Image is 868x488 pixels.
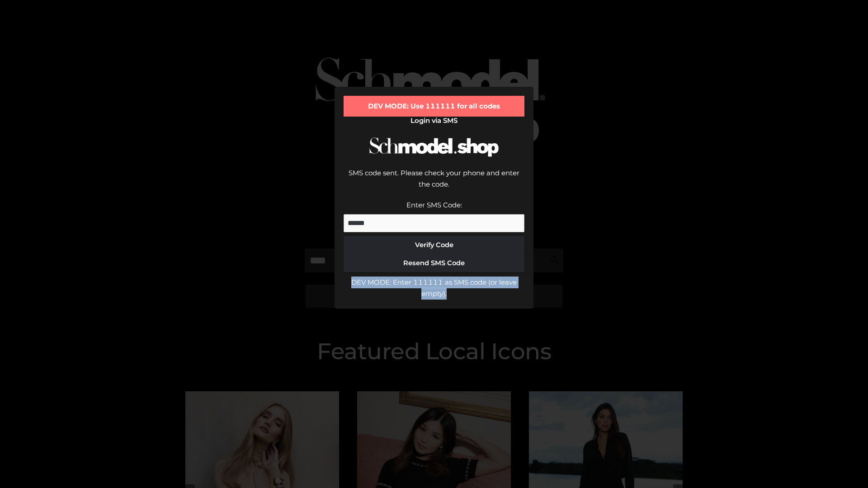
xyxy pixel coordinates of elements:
div: DEV MODE: Use 111111 for all codes [344,96,524,117]
button: Verify Code [344,236,524,254]
button: Resend SMS Code [344,254,524,272]
label: Enter SMS Code: [406,201,462,209]
div: SMS code sent. Please check your phone and enter the code. [344,167,524,199]
img: Schmodel Logo [366,129,502,165]
div: DEV MODE: Enter 111111 as SMS code (or leave empty). [344,277,524,300]
h2: Login via SMS [344,117,524,125]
